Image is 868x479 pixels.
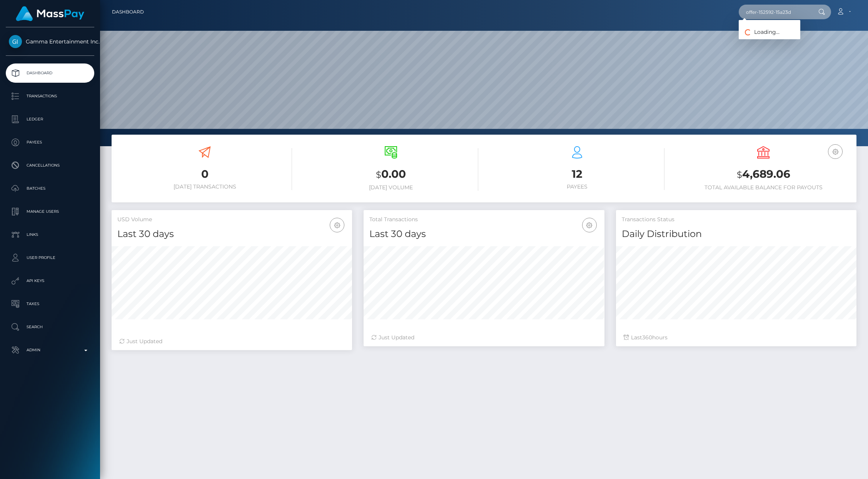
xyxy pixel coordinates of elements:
a: Transactions [6,87,94,106]
p: Search [9,321,91,333]
p: Manage Users [9,206,91,217]
p: Dashboard [9,67,91,79]
small: $ [737,169,742,180]
h4: Last 30 days [369,227,598,241]
a: Dashboard [6,63,94,83]
h6: Total Available Balance for Payouts [676,184,851,191]
a: Dashboard [112,4,144,20]
h4: Daily Distribution [622,227,851,241]
p: Ledger [9,113,91,125]
h6: Payees [490,184,664,190]
a: Taxes [6,294,94,314]
p: Transactions [9,90,91,102]
h3: 0 [117,167,292,182]
a: Batches [6,179,94,198]
img: MassPay Logo [16,6,84,21]
h3: 0.00 [304,167,478,182]
div: Last hours [624,334,849,342]
a: Ledger [6,110,94,129]
h3: 4,689.06 [676,167,851,182]
p: Cancellations [9,160,91,171]
p: Taxes [9,298,91,310]
small: $ [376,169,381,180]
a: Links [6,225,94,244]
span: Gamma Entertainment Inc. [6,38,94,45]
h5: USD Volume [117,216,346,224]
h3: 12 [490,167,664,182]
a: Cancellations [6,156,94,175]
p: API Keys [9,275,91,287]
a: Search [6,317,94,337]
a: Manage Users [6,202,94,221]
h6: [DATE] Transactions [117,184,292,190]
p: Admin [9,344,91,356]
a: User Profile [6,248,94,267]
a: API Keys [6,271,94,290]
h4: Last 30 days [117,227,346,241]
p: Batches [9,183,91,194]
img: Gamma Entertainment Inc. [9,35,22,48]
a: Admin [6,340,94,360]
h5: Transactions Status [622,216,851,224]
h5: Total Transactions [369,216,598,224]
div: Just Updated [371,334,596,342]
h6: [DATE] Volume [304,184,478,191]
p: Payees [9,137,91,148]
span: Loading... [739,28,780,35]
p: Links [9,229,91,240]
a: Payees [6,133,94,152]
div: Just Updated [119,337,344,345]
span: 360 [642,334,652,341]
p: User Profile [9,252,91,264]
input: Search... [739,5,811,19]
